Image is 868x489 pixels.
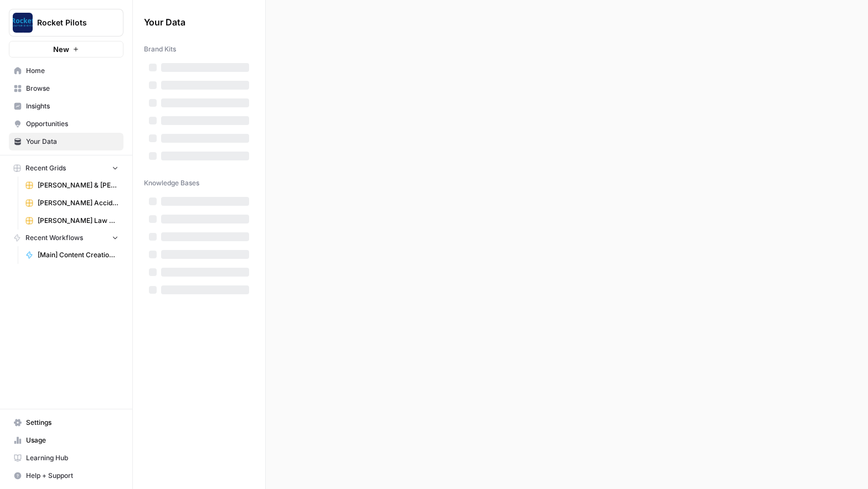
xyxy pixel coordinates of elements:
span: New [53,44,69,55]
a: Home [9,62,123,80]
a: Usage [9,431,123,449]
span: [Main] Content Creation Article [38,250,118,260]
span: Browse [26,84,118,93]
span: Home [26,66,118,76]
button: New [9,41,123,58]
a: Your Data [9,133,123,150]
span: Usage [26,435,118,445]
span: Brand Kits [144,44,176,54]
a: [PERSON_NAME] Accident Attorneys [20,194,123,212]
span: Settings [26,418,118,428]
span: Insights [26,101,118,111]
span: Opportunities [26,119,118,129]
button: Workspace: Rocket Pilots [9,9,123,37]
button: Recent Grids [9,160,123,176]
span: Learning Hub [26,453,118,463]
img: Rocket Pilots Logo [13,13,33,33]
span: Rocket Pilots [37,17,104,28]
a: Opportunities [9,115,123,133]
span: [PERSON_NAME] & [PERSON_NAME] [US_STATE] Car Accident Lawyers [38,180,118,190]
a: [PERSON_NAME] Law Personal Injury & Car Accident Lawyers [20,212,123,230]
span: Knowledge Bases [144,178,199,188]
span: [PERSON_NAME] Accident Attorneys [38,198,118,208]
span: [PERSON_NAME] Law Personal Injury & Car Accident Lawyers [38,216,118,226]
a: Browse [9,80,123,97]
span: Recent Workflows [25,233,83,243]
a: Learning Hub [9,449,123,467]
span: Recent Grids [25,163,66,173]
a: Settings [9,414,123,431]
span: Help + Support [26,471,118,481]
button: Recent Workflows [9,230,123,246]
span: Your Data [26,137,118,147]
button: Help + Support [9,467,123,485]
span: Your Data [144,15,241,29]
a: [Main] Content Creation Article [20,246,123,264]
a: Insights [9,97,123,115]
a: [PERSON_NAME] & [PERSON_NAME] [US_STATE] Car Accident Lawyers [20,176,123,194]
